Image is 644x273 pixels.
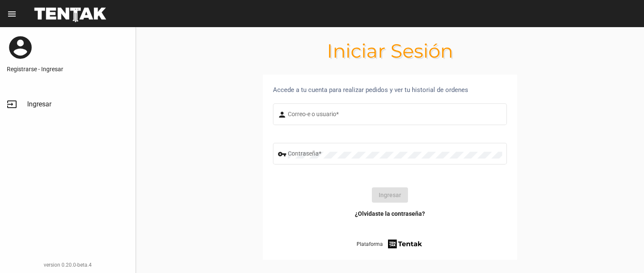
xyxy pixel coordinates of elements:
a: Plataforma [357,238,423,250]
a: ¿Olvidaste la contraseña? [355,209,425,218]
mat-icon: menu [7,9,17,19]
mat-icon: input [7,99,17,109]
div: Accede a tu cuenta para realizar pedidos y ver tu historial de ordenes [273,85,507,95]
img: tentak-firm.png [387,238,423,250]
h1: Iniciar Sesión [136,44,644,58]
mat-icon: person [278,110,288,120]
button: Ingresar [372,187,408,203]
div: version 0.20.0-beta.4 [7,261,129,269]
span: Ingresar [27,100,51,109]
mat-icon: vpn_key [278,149,288,159]
mat-icon: account_circle [7,34,34,61]
a: Registrarse - Ingresar [7,65,129,73]
span: Plataforma [357,240,383,248]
